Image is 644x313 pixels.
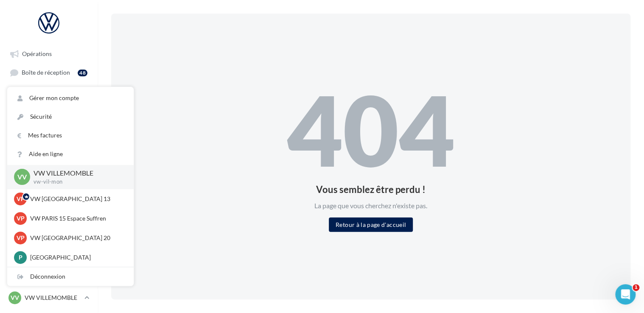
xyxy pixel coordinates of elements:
p: vw-vil-mon [34,178,120,186]
a: Campagnes DataOnDemand [5,206,92,231]
p: VW [GEOGRAPHIC_DATA] 13 [30,195,123,203]
div: Vous semblez être perdu ! [287,184,455,194]
a: Aide en ligne [7,145,134,163]
a: VV VW VILLEMOMBLE [7,290,91,306]
span: VV [17,172,27,182]
span: VV [11,293,19,302]
a: Gérer mon compte [7,89,134,107]
a: Boîte de réception48 [5,64,92,80]
a: Contacts [5,121,92,137]
span: P [19,253,22,262]
button: Retour à la page d'accueil [329,217,413,232]
p: VW VILLEMOMBLE [34,168,120,178]
span: 1 [633,284,639,291]
span: Opérations [22,50,52,57]
a: Visibilité en ligne [5,84,92,99]
a: Campagnes [5,103,92,118]
a: Calendrier [5,159,92,174]
a: Médiathèque [5,140,92,156]
div: Déconnexion [7,267,134,286]
a: Sécurité [7,107,134,126]
div: La page que vous cherchez n'existe pas. [287,201,455,210]
iframe: Intercom live chat [615,284,636,305]
p: VW VILLEMOMBLE [25,293,81,302]
span: VP [17,195,25,203]
a: Opérations [5,46,92,61]
div: 404 [287,81,455,178]
div: 48 [78,70,87,76]
span: VP [17,214,25,223]
span: VP [17,234,25,242]
a: Mes factures [7,126,134,145]
a: PLV et print personnalisable [5,178,92,203]
p: VW [GEOGRAPHIC_DATA] 20 [30,234,123,242]
p: [GEOGRAPHIC_DATA] [30,253,123,262]
p: VW PARIS 15 Espace Suffren [30,214,123,223]
span: Boîte de réception [22,69,70,76]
